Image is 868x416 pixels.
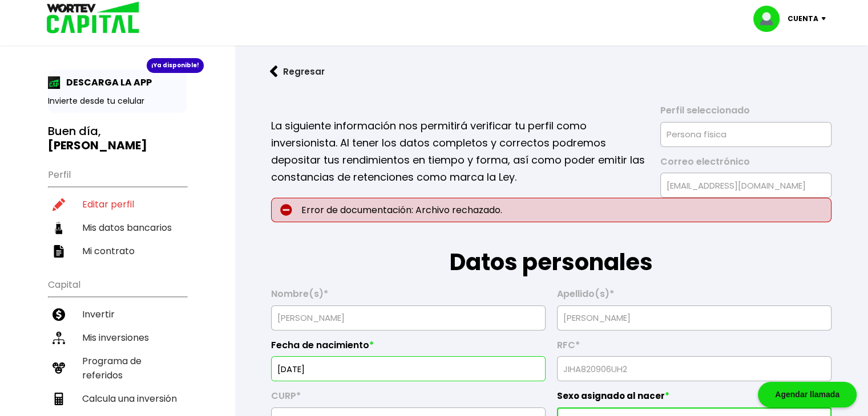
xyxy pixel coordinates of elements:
img: inversiones-icon.6695dc30.svg [53,332,65,344]
h3: Buen día, [48,124,187,153]
p: DESCARGA LA APP [60,75,152,89]
img: editar-icon.952d3147.svg [53,198,65,211]
b: [PERSON_NAME] [48,137,147,153]
ul: Perfil [48,162,187,263]
img: error-circle.027baa21.svg [280,204,292,216]
a: Invertir [48,303,187,326]
img: flecha izquierda [270,66,278,78]
img: contrato-icon.f2db500c.svg [53,245,65,258]
label: Correo electrónico [660,156,831,173]
img: invertir-icon.b3b967d7.svg [53,308,65,321]
img: calculadora-icon.17d418c4.svg [53,393,65,405]
img: profile-image [753,6,788,32]
label: RFC [557,340,831,357]
label: Apellido(s) [557,288,831,305]
img: datos-icon.10cf9172.svg [53,222,65,234]
img: app-icon [48,76,60,89]
label: Perfil seleccionado [660,105,831,122]
div: ¡Ya disponible! [147,58,204,73]
p: Invierte desde tu celular [48,95,187,107]
a: flecha izquierdaRegresar [253,56,850,87]
img: recomiendanos-icon.9b8e9327.svg [53,362,65,374]
a: Calcula una inversión [48,387,187,410]
p: Cuenta [788,10,818,27]
button: Regresar [253,56,342,87]
label: Nombre(s) [271,288,546,305]
a: Mis datos bancarios [48,216,187,239]
label: CURP [271,390,546,407]
a: Mis inversiones [48,326,187,349]
a: Editar perfil [48,193,187,216]
label: Fecha de nacimiento [271,340,546,357]
div: Agendar llamada [758,382,857,407]
img: icon-down [818,17,834,21]
input: DD/MM/AAAA [276,357,540,381]
a: Programa de referidos [48,349,187,387]
p: La siguiente información nos permitirá verificar tu perfil como inversionista. Al tener los datos... [271,117,645,186]
p: Error de documentación: Archivo rechazado. [271,198,831,222]
input: 13 caracteres [562,357,826,381]
a: Mi contrato [48,239,187,263]
label: Sexo asignado al nacer [557,390,831,407]
h1: Datos personales [271,222,831,279]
